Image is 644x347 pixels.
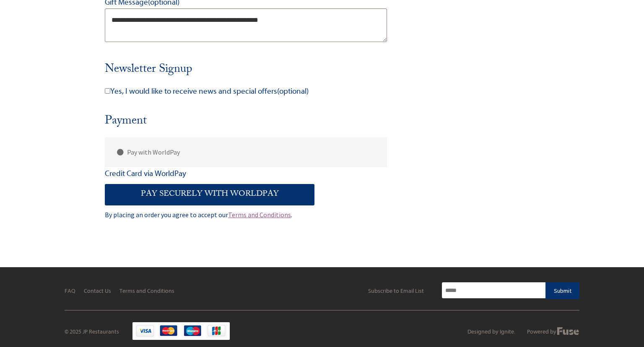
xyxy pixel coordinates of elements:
[368,287,424,294] div: Subscribe to Email List
[119,287,174,294] a: Terms and Conditions
[65,287,75,294] a: FAQ
[84,287,111,294] a: Contact Us
[105,184,314,205] button: Pay securely with WorldPay
[105,88,110,94] input: Yes, I would like to receive news and special offers(optional)
[107,137,387,167] label: Pay with WorldPay
[277,87,309,96] span: (optional)
[105,85,387,102] label: Yes, I would like to receive news and special offers
[105,167,387,180] p: Credit Card via WorldPay
[65,328,119,335] div: © 2025 JP Restaurants
[467,328,515,335] a: Designed by Ignite.
[228,210,291,219] a: Terms and Conditions
[105,62,387,79] h3: Newsletter Signup
[527,328,579,335] a: Powered by
[105,210,387,221] div: By placing an order you agree to accept our .
[105,113,387,137] h3: Payment
[545,282,580,299] button: Submit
